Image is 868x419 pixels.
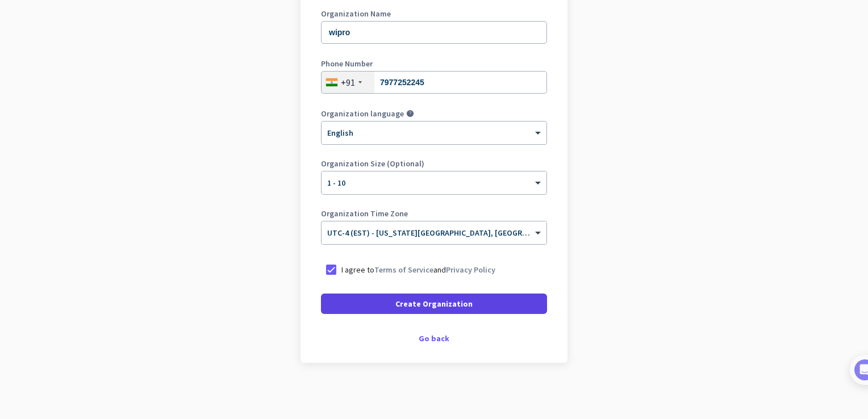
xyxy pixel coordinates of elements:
[374,265,433,275] a: Terms of Service
[321,110,404,118] label: Organization language
[341,77,355,88] div: +91
[321,160,547,167] label: Organization Size (Optional)
[446,265,495,275] a: Privacy Policy
[321,294,547,314] button: Create Organization
[341,264,495,275] p: I agree to and
[321,71,547,94] input: 74104 10123
[321,10,547,18] label: Organization Name
[406,110,414,118] i: help
[395,298,473,309] span: Create Organization
[321,334,547,342] div: Go back
[321,209,547,217] label: Organization Time Zone
[321,60,547,68] label: Phone Number
[321,21,547,44] input: What is the name of your organization?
